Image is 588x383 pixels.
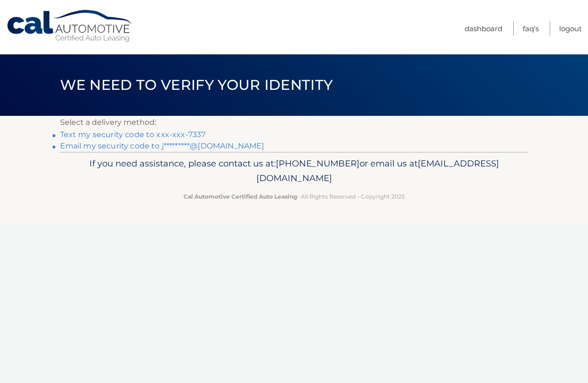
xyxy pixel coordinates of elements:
p: If you need assistance, please contact us at: or email us at [66,156,522,186]
a: Email my security code to j*********@[DOMAIN_NAME] [60,141,264,150]
a: FAQ's [523,21,539,36]
a: Dashboard [465,21,502,36]
span: We need to verify your identity [60,76,333,94]
p: - All Rights Reserved - Copyright 2025 [66,191,522,201]
a: Cal Automotive [6,9,134,43]
p: Select a delivery method: [60,116,528,129]
a: Logout [559,21,582,36]
span: [PHONE_NUMBER] [276,158,360,169]
strong: Cal Automotive Certified Auto Leasing [184,193,297,200]
a: Text my security code to xxx-xxx-7337 [60,130,206,139]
